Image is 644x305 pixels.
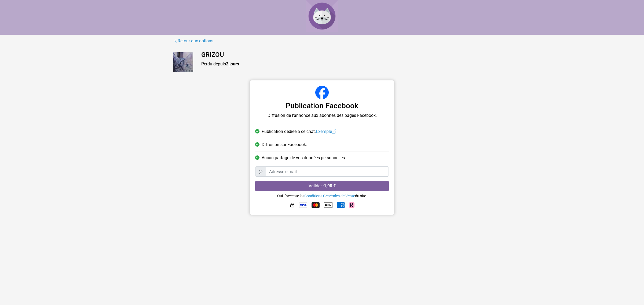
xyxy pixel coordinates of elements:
img: Mastercard [312,202,320,208]
a: Exemple [316,129,336,134]
span: Diffusion sur Facebook. [262,142,307,148]
img: Visa [299,202,307,208]
p: Diffusion de l'annonce aux abonnés des pages Facebook. [255,112,389,119]
img: Facebook [315,86,329,99]
a: Conditions Générales de Vente [304,194,355,198]
span: @ [255,166,266,177]
img: Apple Pay [324,201,332,209]
button: Valider ·1,90 € [255,181,389,191]
input: Adresse e-mail [266,166,389,177]
span: Aucun partage de vos données personnelles. [262,155,346,161]
h4: GRIZOU [201,51,471,59]
span: Publication dédiée à ce chat. [262,128,336,135]
p: Perdu depuis [201,61,471,67]
img: Klarna [349,202,354,208]
a: Retour aux options [173,38,214,44]
small: Oui, j'accepte les du site. [277,194,367,198]
strong: 2 jours [226,61,239,66]
img: American Express [337,202,345,208]
h3: Publication Facebook [255,101,389,110]
img: HTTPS : paiement sécurisé [290,202,295,208]
strong: 1,90 € [324,183,336,188]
